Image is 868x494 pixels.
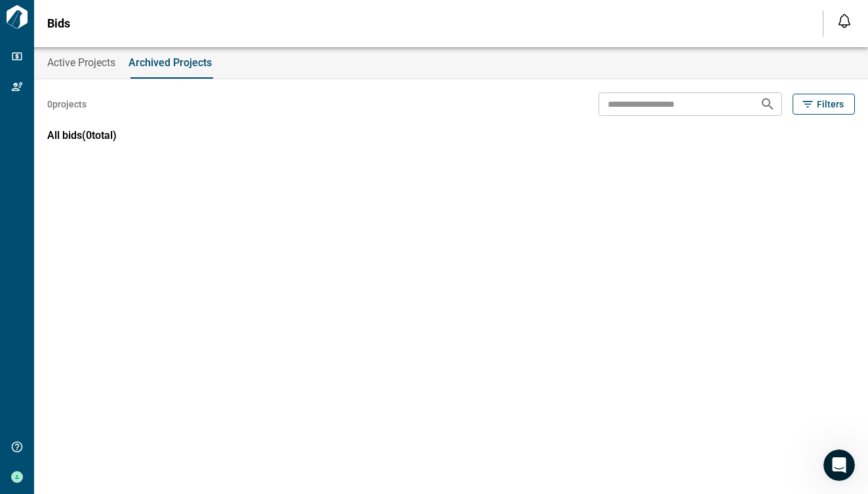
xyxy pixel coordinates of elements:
button: Search projects [755,91,781,117]
span: Active Projects [47,56,115,69]
span: All bids ( 0 total) [47,129,117,142]
button: Open notification feed [834,10,855,31]
iframe: Intercom live chat [823,449,855,481]
button: Filters [793,94,855,115]
span: Archived Projects [128,56,212,69]
span: Filters [817,98,844,111]
span: Bids [47,17,70,30]
div: base tabs [34,47,868,79]
span: 0 projects [47,98,87,111]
